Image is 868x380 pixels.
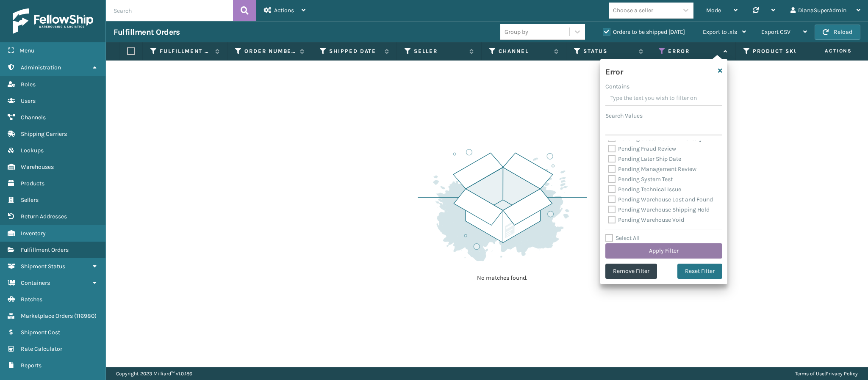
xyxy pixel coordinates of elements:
[815,25,860,40] button: Reload
[608,206,710,213] label: Pending Warehouse Shipping Hold
[160,47,211,55] label: Fulfillment Order Id
[826,371,858,377] a: Privacy Policy
[244,47,296,55] label: Order Number
[21,114,46,121] span: Channels
[668,47,719,55] label: Error
[114,27,180,37] h3: Fulfillment Orders
[608,216,684,223] label: Pending Warehouse Void
[21,147,44,154] span: Lookups
[21,180,44,187] span: Products
[21,130,67,138] span: Shipping Carriers
[608,196,713,203] label: Pending Warehouse Lost and Found
[499,47,550,55] label: Channel
[603,28,685,36] label: Orders to be shipped [DATE]
[613,6,653,15] div: Choose a seller
[21,246,69,253] span: Fulfillment Orders
[21,163,54,171] span: Warehouses
[21,312,73,319] span: Marketplace Orders
[21,64,61,71] span: Administration
[795,367,858,380] div: |
[605,82,630,91] label: Contains
[19,47,34,54] span: Menu
[21,196,39,204] span: Sellers
[608,186,681,193] label: Pending Technical Issue
[608,165,696,173] label: Pending Management Review
[329,47,380,55] label: Shipped Date
[13,8,93,34] img: logo
[677,264,722,279] button: Reset Filter
[21,263,65,270] span: Shipment Status
[21,329,60,336] span: Shipment Cost
[608,155,681,162] label: Pending Later Ship Date
[605,64,623,77] h4: Error
[605,234,640,242] label: Select All
[21,213,67,220] span: Return Addresses
[21,296,42,303] span: Batches
[703,28,737,36] span: Export to .xls
[795,371,824,377] a: Terms of Use
[605,91,722,106] input: Type the text you wish to filter on
[605,111,643,120] label: Search Values
[608,145,676,152] label: Pending Fraud Review
[608,176,673,183] label: Pending System Test
[761,28,790,36] span: Export CSV
[753,47,804,55] label: Product SKU
[21,345,62,352] span: Rate Calculator
[605,264,657,279] button: Remove Filter
[798,44,857,58] span: Actions
[21,362,42,369] span: Reports
[21,97,36,105] span: Users
[21,279,50,286] span: Containers
[21,81,36,88] span: Roles
[414,47,465,55] label: Seller
[605,243,722,259] button: Apply Filter
[583,47,635,55] label: Status
[274,7,294,14] span: Actions
[21,230,46,237] span: Inventory
[505,28,528,36] div: Group by
[608,135,702,142] label: Pending Customer No Inventory
[74,312,97,319] span: ( 116980 )
[706,7,721,14] span: Mode
[116,367,192,380] p: Copyright 2023 Milliard™ v 1.0.186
